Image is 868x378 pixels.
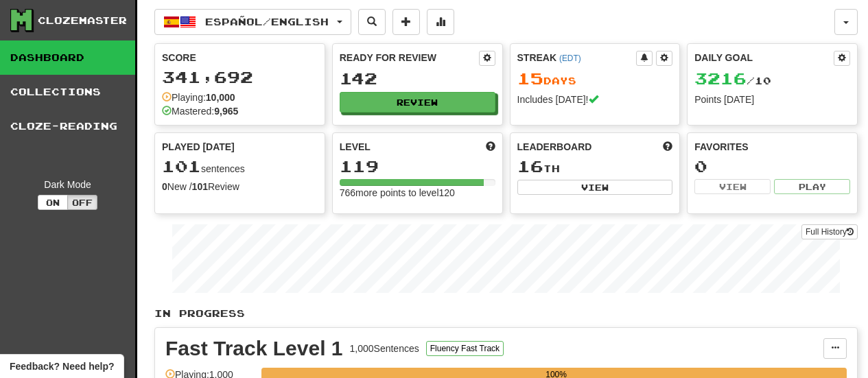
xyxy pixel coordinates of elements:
[162,91,235,104] div: Playing:
[350,342,419,355] div: 1,000 Sentences
[340,186,495,200] div: 766 more points to level 120
[154,307,858,320] p: In Progress
[10,359,114,373] span: Open feedback widget
[162,156,201,176] span: 101
[694,179,771,194] button: View
[192,181,208,192] strong: 101
[517,70,673,88] div: Day s
[340,51,479,64] div: Ready for Review
[162,140,235,154] span: Played [DATE]
[358,9,386,35] button: Search sentences
[517,69,543,88] span: 15
[162,51,318,64] div: Score
[162,104,238,118] div: Mastered:
[694,158,850,175] div: 0
[427,9,454,35] button: More stats
[162,69,318,86] div: 341,692
[340,158,495,175] div: 119
[559,54,581,63] a: (EDT)
[774,179,850,194] button: Play
[165,338,343,359] div: Fast Track Level 1
[694,69,747,88] span: 3216
[694,75,771,86] span: / 10
[694,51,834,66] div: Daily Goal
[663,140,672,154] span: This week in points, UTC
[162,158,318,176] div: sentences
[206,92,235,103] strong: 10,000
[694,140,850,154] div: Favorites
[426,341,504,356] button: Fluency Fast Track
[67,195,97,210] button: Off
[38,14,127,27] div: Clozemaster
[340,140,371,154] span: Level
[392,9,420,35] button: Add sentence to collection
[154,9,351,35] button: Español/English
[517,93,673,106] div: Includes [DATE]!
[517,156,543,176] span: 16
[205,16,329,27] span: Español / English
[486,140,495,154] span: Score more points to level up
[10,178,125,191] div: Dark Mode
[517,51,637,64] div: Streak
[162,181,167,192] strong: 0
[38,195,68,210] button: On
[340,92,495,113] button: Review
[517,180,673,195] button: View
[694,93,850,106] div: Points [DATE]
[340,70,495,87] div: 142
[214,106,238,117] strong: 9,965
[162,180,318,193] div: New / Review
[801,224,858,239] a: Full History
[517,158,673,176] div: th
[517,140,592,154] span: Leaderboard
